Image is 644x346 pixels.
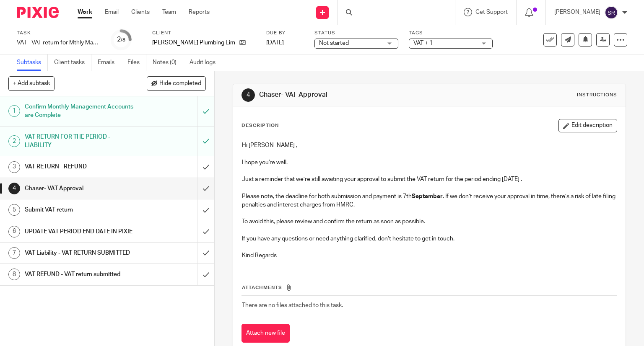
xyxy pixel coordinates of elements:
[152,39,235,47] p: [PERSON_NAME] Plumbing Limited
[25,160,134,173] h1: VAT RETURN - REFUND
[8,135,20,147] div: 2
[242,285,282,290] span: Attachments
[159,80,201,87] span: Hide completed
[8,105,20,117] div: 1
[8,226,20,238] div: 6
[25,247,134,259] h1: VAT Liability - VAT RETURN SUBMITTED
[117,35,125,44] div: 2
[241,122,279,129] p: Description
[17,30,101,36] label: Task
[25,225,134,238] h1: UPDATE VAT PERIOD END DATE IN PIXIE
[8,161,20,173] div: 3
[153,54,183,71] a: Notes (0)
[242,175,617,183] p: Just a reminder that we’re still awaiting your approval to submit the VAT return for the period e...
[147,76,206,90] button: Hide completed
[605,6,618,19] img: svg%3E
[577,92,617,98] div: Instructions
[105,8,119,16] a: Email
[8,204,20,216] div: 5
[8,76,55,90] button: + Add subtask
[242,235,617,243] p: If you have any questions or need anything clarified, don’t hesitate to get in touch.
[475,9,508,15] span: Get Support
[412,194,443,199] strong: September
[54,54,91,71] a: Client tasks
[127,54,146,71] a: Files
[242,192,617,209] p: Please note, the deadline for both submission and payment is 7th . If we don’t receive your appro...
[8,183,20,194] div: 4
[25,204,134,216] h1: Submit VAT return
[413,40,433,46] span: VAT + 1
[25,131,134,152] h1: VAT RETURN FOR THE PERIOD - LIABILITY
[152,30,256,36] label: Client
[266,40,284,46] span: [DATE]
[121,38,125,42] small: /8
[131,8,150,16] a: Clients
[17,7,59,18] img: Pixie
[189,8,210,16] a: Reports
[25,101,134,122] h1: Confirm Monthly Management Accounts are Complete
[17,39,101,47] div: VAT - VAT return for Mthly Man Acc Clients - [DATE] - [DATE]
[190,54,222,71] a: Audit logs
[8,269,20,280] div: 8
[314,30,398,36] label: Status
[242,217,617,226] p: To avoid this, please review and confirm the return as soon as possible.
[409,30,493,36] label: Tags
[8,247,20,259] div: 7
[25,268,134,281] h1: VAT REFUND - VAT return submitted
[17,39,101,47] div: VAT - VAT return for Mthly Man Acc Clients - June - August, 2025
[259,90,447,99] h1: Chaser- VAT Approval
[319,40,349,46] span: Not started
[25,182,134,195] h1: Chaser- VAT Approval
[242,302,343,308] span: There are no files attached to this task.
[266,30,304,36] label: Due by
[241,88,255,102] div: 4
[162,8,176,16] a: Team
[554,8,600,16] p: [PERSON_NAME]
[242,158,617,167] p: I hope you're well.
[242,251,617,260] p: Kind Regards
[17,54,48,71] a: Subtasks
[558,119,617,132] button: Edit description
[78,8,92,16] a: Work
[241,324,290,343] button: Attach new file
[98,54,121,71] a: Emails
[242,141,617,150] p: Hi [PERSON_NAME] ,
